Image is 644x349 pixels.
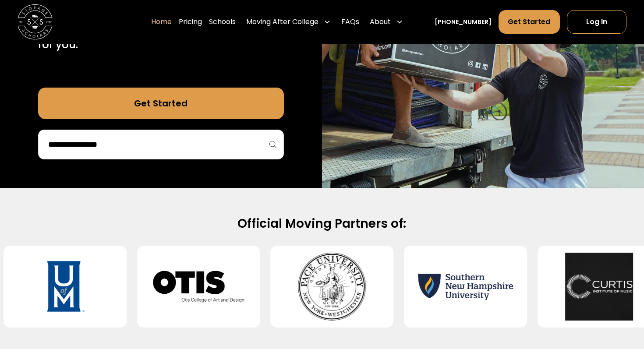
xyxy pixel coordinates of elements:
[18,4,53,39] img: Storage Scholars main logo
[370,17,391,27] div: About
[435,18,492,27] a: [PHONE_NUMBER]
[18,4,53,39] a: home
[209,10,236,34] a: Schools
[418,253,513,321] img: Southern New Hampshire University
[38,88,284,119] a: Get Started
[179,10,202,34] a: Pricing
[499,10,559,34] a: Get Started
[151,253,246,321] img: Otis College of Art and Design
[151,10,172,34] a: Home
[18,253,113,321] img: University of Memphis
[285,253,380,321] img: Pace University - Pleasantville
[341,10,359,34] a: FAQs
[246,17,318,27] div: Moving After College
[41,216,603,232] h2: Official Moving Partners of:
[366,10,407,34] div: About
[243,10,334,34] div: Moving After College
[567,10,626,34] a: Log In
